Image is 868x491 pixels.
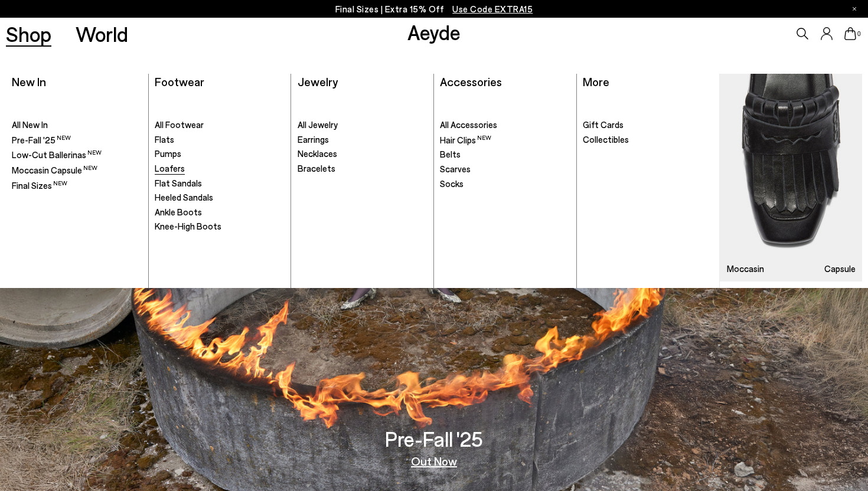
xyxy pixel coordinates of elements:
[155,207,202,217] span: Ankle Boots
[12,165,97,175] span: Moccasin Capsule
[155,207,285,218] a: Ankle Boots
[155,74,204,89] a: Footwear
[155,192,213,202] span: Heeled Sandals
[12,149,102,160] span: Low-Cut Ballerinas
[155,148,285,160] a: Pumps
[440,135,491,145] span: Hair Clips
[298,74,338,89] a: Jewelry
[824,264,856,273] h3: Capsule
[155,178,202,188] span: Flat Sandals
[12,135,71,145] span: Pre-Fall '25
[583,134,713,146] a: Collectibles
[298,134,428,146] a: Earrings
[440,163,471,174] span: Scarves
[440,134,570,146] a: Hair Clips
[12,179,142,192] a: Final Sizes
[12,134,142,146] a: Pre-Fall '25
[411,455,457,467] a: Out Now
[335,2,533,17] p: Final Sizes | Extra 15% Off
[155,178,285,189] a: Flat Sandals
[583,119,713,131] a: Gift Cards
[76,24,128,44] a: World
[720,74,862,282] img: Mobile_e6eede4d-78b8-4bd1-ae2a-4197e375e133_900x.jpg
[12,164,142,176] a: Moccasin Capsule
[12,119,142,131] a: All New In
[155,221,285,233] a: Knee-High Boots
[440,163,570,175] a: Scarves
[12,119,48,130] span: All New In
[583,134,629,145] span: Collectibles
[440,178,570,190] a: Socks
[12,180,67,191] span: Final Sizes
[844,27,856,40] a: 0
[298,163,335,174] span: Bracelets
[155,163,185,174] span: Loafers
[155,192,285,204] a: Heeled Sandals
[298,119,428,131] a: All Jewelry
[12,149,142,161] a: Low-Cut Ballerinas
[727,264,764,273] h3: Moccasin
[155,221,221,231] span: Knee-High Boots
[440,74,502,89] a: Accessories
[440,149,461,159] span: Belts
[298,134,329,145] span: Earrings
[440,119,570,131] a: All Accessories
[440,119,497,130] span: All Accessories
[6,24,51,44] a: Shop
[856,31,862,37] span: 0
[385,428,483,449] h3: Pre-Fall '25
[298,148,337,159] span: Necklaces
[155,163,285,175] a: Loafers
[155,119,204,130] span: All Footwear
[720,74,862,282] a: Moccasin Capsule
[407,19,461,44] a: Aeyde
[440,149,570,161] a: Belts
[440,178,464,189] span: Socks
[155,134,285,146] a: Flats
[155,119,285,131] a: All Footwear
[155,148,181,159] span: Pumps
[452,4,533,14] span: Navigate to /collections/ss25-final-sizes
[298,148,428,160] a: Necklaces
[583,74,609,89] a: More
[155,134,174,145] span: Flats
[298,163,428,175] a: Bracelets
[12,74,46,89] a: New In
[298,119,338,130] span: All Jewelry
[583,119,624,130] span: Gift Cards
